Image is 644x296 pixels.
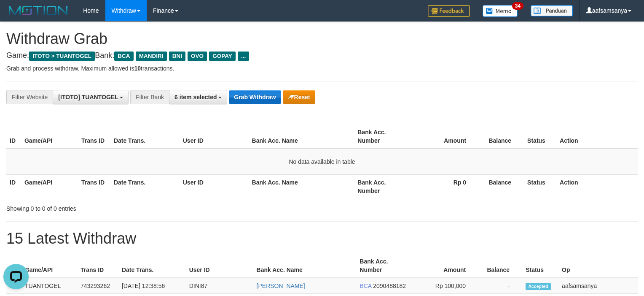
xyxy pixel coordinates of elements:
[249,125,354,149] th: Bank Acc. Name
[6,30,638,47] h1: Withdraw Grab
[180,125,249,149] th: User ID
[110,174,180,198] th: Date Trans.
[77,278,118,294] td: 743293262
[356,254,412,278] th: Bank Acc. Number
[21,125,78,149] th: Game/API
[6,52,638,60] h4: Game: Bank:
[478,278,522,294] td: -
[412,254,478,278] th: Amount
[118,254,186,278] th: Date Trans.
[229,90,281,104] button: Grab Withdraw
[3,3,29,29] button: Open LiveChat chat widget
[110,125,180,149] th: Date Trans.
[169,52,185,61] span: BNI
[479,174,524,198] th: Balance
[6,125,21,149] th: ID
[558,254,638,278] th: Op
[6,254,21,278] th: ID
[354,125,411,149] th: Bank Acc. Number
[21,278,77,294] td: TUANTOGEL
[58,94,118,100] span: [ITOTO] TUANTOGEL
[253,254,357,278] th: Bank Acc. Name
[479,125,524,149] th: Balance
[360,282,371,289] span: BCA
[556,125,638,149] th: Action
[6,201,262,213] div: Showing 0 to 0 of 0 entries
[78,174,110,198] th: Trans ID
[257,282,305,289] a: [PERSON_NAME]
[209,52,236,61] span: GOPAY
[531,5,573,16] img: panduan.png
[411,174,479,198] th: Rp 0
[6,230,638,247] h1: 15 Latest Withdraw
[428,5,470,17] img: Feedback.jpg
[130,90,169,104] div: Filter Bank
[238,52,249,61] span: ...
[6,4,70,17] img: MOTION_logo.png
[283,90,315,104] button: Reset
[478,254,522,278] th: Balance
[78,125,110,149] th: Trans ID
[118,278,186,294] td: [DATE] 12:38:56
[6,90,53,104] div: Filter Website
[188,52,207,61] span: OVO
[512,2,523,10] span: 34
[134,65,141,72] strong: 10
[6,174,21,198] th: ID
[136,52,167,61] span: MANDIRI
[174,94,217,100] span: 6 item selected
[6,149,638,175] td: No data available in table
[373,282,406,289] span: Copy 2090488182 to clipboard
[412,278,478,294] td: Rp 100,000
[524,125,556,149] th: Status
[29,52,95,61] span: ITOTO > TUANTOGEL
[21,174,78,198] th: Game/API
[53,90,129,104] button: [ITOTO] TUANTOGEL
[6,64,638,73] p: Grab and process withdraw. Maximum allowed is transactions.
[249,174,354,198] th: Bank Acc. Name
[556,174,638,198] th: Action
[169,90,227,104] button: 6 item selected
[558,278,638,294] td: aafsamsanya
[524,174,556,198] th: Status
[483,5,518,17] img: Button%20Memo.svg
[180,174,249,198] th: User ID
[21,254,77,278] th: Game/API
[77,254,118,278] th: Trans ID
[354,174,411,198] th: Bank Acc. Number
[526,283,551,290] span: Accepted
[522,254,558,278] th: Status
[411,125,479,149] th: Amount
[186,278,253,294] td: DINI87
[186,254,253,278] th: User ID
[114,52,133,61] span: BCA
